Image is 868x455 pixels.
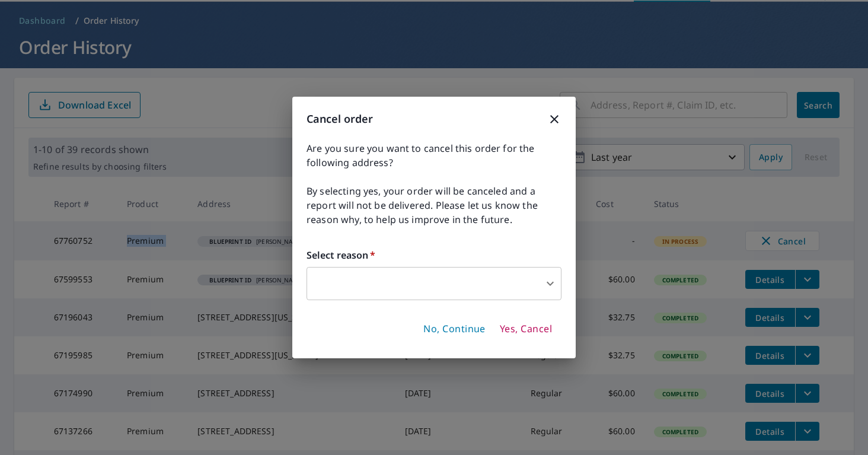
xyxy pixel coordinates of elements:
span: Yes, Cancel [500,323,552,336]
span: Are you sure you want to cancel this order for the following address? [307,141,561,170]
button: Yes, Cancel [495,319,557,339]
label: Select reason [307,248,561,262]
span: No, Continue [423,323,486,336]
button: No, Continue [419,319,490,339]
h3: Cancel order [307,111,561,127]
span: By selecting yes, your order will be canceled and a report will not be delivered. Please let us k... [307,184,561,227]
div: ​ [307,267,561,300]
